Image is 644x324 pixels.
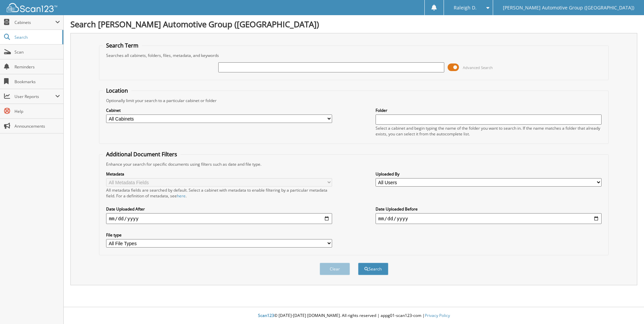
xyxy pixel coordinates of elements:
[106,213,332,224] input: start
[376,206,602,212] label: Date Uploaded Before
[358,263,388,275] button: Search
[70,19,637,30] h1: Search [PERSON_NAME] Automotive Group ([GEOGRAPHIC_DATA])
[14,123,60,129] span: Announcements
[103,53,605,58] div: Searches all cabinets, folders, files, metadata, and keywords
[258,313,274,318] span: Scan123
[7,3,57,12] img: scan123-logo-white.svg
[376,125,602,137] div: Select a cabinet and begin typing the name of the folder you want to search in. If the name match...
[64,307,644,324] div: © [DATE]-[DATE] [DOMAIN_NAME]. All rights reserved | appg01-scan123-com |
[103,161,605,167] div: Enhance your search for specific documents using filters such as date and file type.
[320,263,350,275] button: Clear
[425,313,450,318] a: Privacy Policy
[103,87,131,94] legend: Location
[106,232,332,238] label: File type
[610,292,644,324] iframe: Chat Widget
[463,65,493,70] span: Advanced Search
[103,42,142,49] legend: Search Term
[14,34,59,40] span: Search
[14,94,55,99] span: User Reports
[14,79,60,85] span: Bookmarks
[376,107,602,113] label: Folder
[106,107,332,113] label: Cabinet
[14,49,60,55] span: Scan
[14,20,55,25] span: Cabinets
[106,171,332,177] label: Metadata
[454,6,477,10] span: Raleigh D.
[103,98,605,103] div: Optionally limit your search to a particular cabinet or folder
[376,171,602,177] label: Uploaded By
[14,108,60,114] span: Help
[106,206,332,212] label: Date Uploaded After
[376,213,602,224] input: end
[106,187,332,199] div: All metadata fields are searched by default. Select a cabinet with metadata to enable filtering b...
[103,151,181,158] legend: Additional Document Filters
[177,193,186,199] a: here
[14,64,60,70] span: Reminders
[503,6,634,10] span: [PERSON_NAME] Automotive Group ([GEOGRAPHIC_DATA])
